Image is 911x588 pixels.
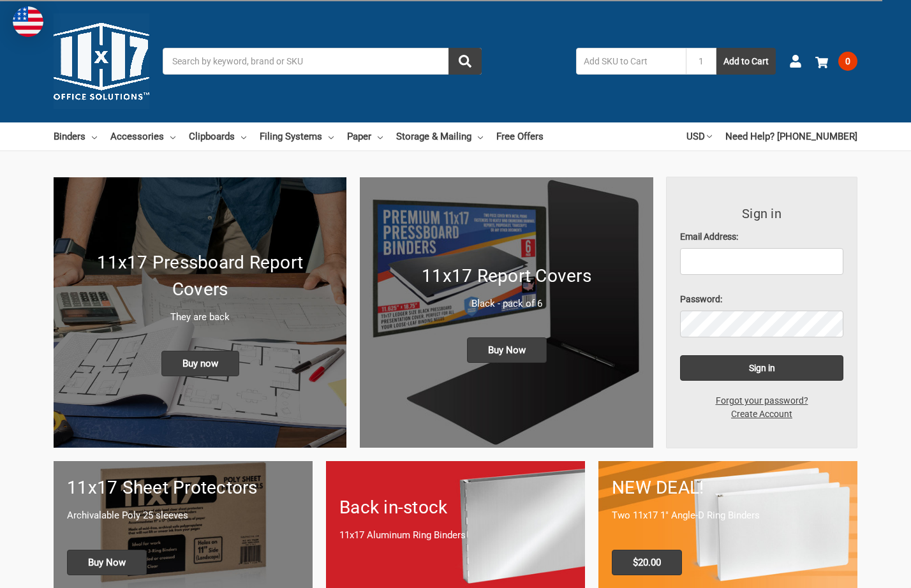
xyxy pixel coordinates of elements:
p: They are back [67,310,333,325]
h1: 11x17 Pressboard Report Covers [67,249,333,303]
input: Add SKU to Cart [576,48,686,75]
h3: Sign in [680,204,844,223]
img: New 11x17 Pressboard Binders [54,177,346,448]
h1: 11x17 Sheet Protectors [67,474,299,501]
a: 11x17 Report Covers 11x17 Report Covers Black - pack of 6 Buy Now [360,177,653,448]
a: Binders [54,122,97,151]
a: Free Offers [496,122,544,151]
img: 11x17.com [54,13,149,109]
input: Search by keyword, brand or SKU [163,48,482,75]
a: 11x17 sheet protectors 11x17 Sheet Protectors Archivalable Poly 25 sleeves Buy Now [54,461,313,588]
p: 11x17 Aluminum Ring Binders [339,528,572,543]
h1: 11x17 Report Covers [373,263,639,290]
button: Add to Cart [716,48,776,75]
span: Buy now [161,351,239,376]
a: 11x17 Binder 2-pack only $20.00 NEW DEAL! Two 11x17 1" Angle-D Ring Binders $20.00 [598,461,857,588]
p: Black - pack of 6 [373,297,639,311]
h1: NEW DEAL! [612,474,844,501]
a: Storage & Mailing [396,122,483,151]
p: Two 11x17 1" Angle-D Ring Binders [612,508,844,523]
img: duty and tax information for United States [13,6,43,37]
a: Create Account [724,408,799,421]
span: 0 [838,52,857,71]
a: New 11x17 Pressboard Binders 11x17 Pressboard Report Covers They are back Buy now [54,177,346,448]
a: Paper [347,122,383,151]
label: Password: [680,293,844,306]
input: Sign in [680,355,844,381]
label: Email Address: [680,230,844,244]
a: Need Help? [PHONE_NUMBER] [725,122,857,151]
a: Forgot your password? [709,394,815,408]
a: Clipboards [189,122,246,151]
h1: Back in-stock [339,494,572,521]
a: Accessories [110,122,175,151]
span: Buy Now [467,337,547,363]
span: Buy Now [67,550,147,575]
p: Archivalable Poly 25 sleeves [67,508,299,523]
span: $20.00 [612,550,682,575]
a: Back in-stock 11x17 Aluminum Ring Binders [326,461,585,588]
a: USD [686,122,712,151]
img: 11x17 Report Covers [360,177,653,448]
a: 0 [815,45,857,78]
a: Filing Systems [260,122,334,151]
